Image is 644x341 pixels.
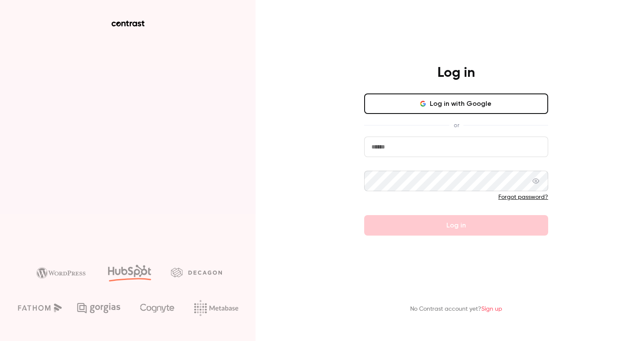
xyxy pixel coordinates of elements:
h4: Log in [437,64,475,82]
span: or [449,121,463,130]
a: Forgot password? [498,194,548,200]
a: Sign up [481,306,502,312]
img: decagon [171,268,222,277]
button: Log in with Google [364,93,548,114]
p: No Contrast account yet? [410,305,502,314]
